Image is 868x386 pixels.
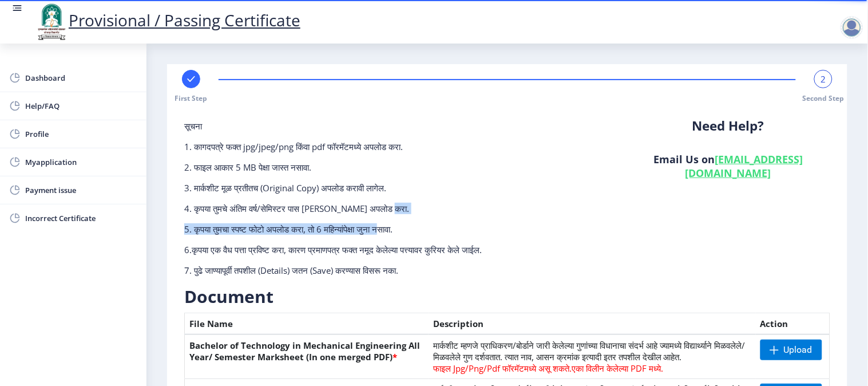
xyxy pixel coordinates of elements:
span: Dashboard [25,71,137,85]
h3: Document [184,285,830,308]
span: Help/FAQ [25,99,137,113]
p: 6.कृपया एक वैध पत्ता प्रविष्ट करा, कारण प्रमाणपत्र फक्त नमूद केलेल्या पत्त्यावर कुरियर केले जाईल. [184,244,609,255]
span: Payment issue [25,183,137,197]
p: 1. कागदपत्रे फक्त jpg/jpeg/png किंवा pdf फॉरमॅटमध्ये अपलोड करा. [184,141,609,152]
span: एका विलीन केलेल्या PDF मध्ये. [572,363,663,374]
a: [EMAIL_ADDRESS][DOMAIN_NAME] [685,152,803,180]
p: 4. कृपया तुमचे अंतिम वर्ष/सेमिस्टर पास [PERSON_NAME] अपलोड करा. [184,203,609,214]
th: Description [429,313,756,335]
span: सूचना [184,120,202,132]
p: 7. पुढे जाण्यापूर्वी तपशील (Details) जतन (Save) करण्यास विसरू नका. [184,265,609,276]
p: 2. फाइल आकार 5 MB पेक्षा जास्त नसावा. [184,162,609,173]
span: Upload [784,344,812,356]
span: फाइल Jpg/Png/Pdf फॉरमॅटमध्ये असू शकते. [433,363,572,374]
span: Second Step [803,93,845,103]
p: 3. मार्कशीट मूळ प्रतीतच (Original Copy) अपलोड करावी लागेल. [184,182,609,194]
img: logo [34,2,69,41]
span: Profile [25,127,137,141]
h6: Email Us on [627,152,830,180]
span: 2 [821,73,826,85]
a: Provisional / Passing Certificate [34,9,300,31]
span: Incorrect Certificate [25,211,137,225]
td: मार्कशीट म्हणजे प्राधिकरण/बोर्डाने जारी केलेल्या गुणांच्या विधानाचा संदर्भ आहे ज्यामध्ये विद्यार्... [429,334,756,379]
th: Bachelor of Technology in Mechanical Engineering All Year/ Semester Marksheet (In one merged PDF) [185,334,429,379]
b: Need Help? [692,117,764,135]
span: Myapplication [25,155,137,169]
p: 5. कृपया तुमचा स्पष्ट फोटो अपलोड करा, तो 6 महिन्यांपेक्षा जुना नसावा. [184,223,609,235]
th: Action [756,313,830,335]
span: First Step [175,93,208,103]
th: File Name [185,313,429,335]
